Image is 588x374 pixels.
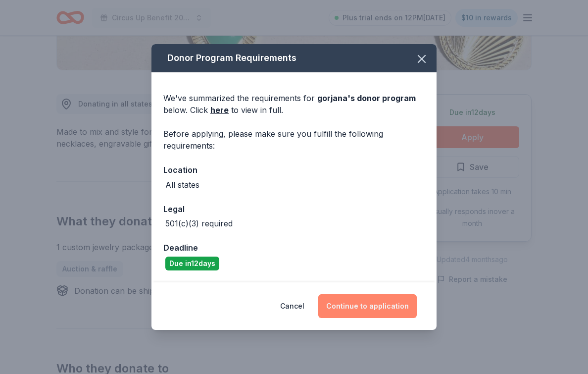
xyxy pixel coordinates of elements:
[163,163,425,176] div: Location
[163,128,425,152] div: Before applying, please make sure you fulfill the following requirements:
[210,104,229,116] a: here
[165,179,199,191] div: All states
[163,203,425,215] div: Legal
[280,294,304,318] button: Cancel
[318,294,417,318] button: Continue to application
[163,92,425,116] div: We've summarized the requirements for below. Click to view in full.
[317,93,416,103] span: gorjana 's donor program
[151,44,437,72] div: Donor Program Requirements
[163,241,425,254] div: Deadline
[165,257,219,270] div: Due in 12 days
[165,217,233,229] div: 501(c)(3) required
